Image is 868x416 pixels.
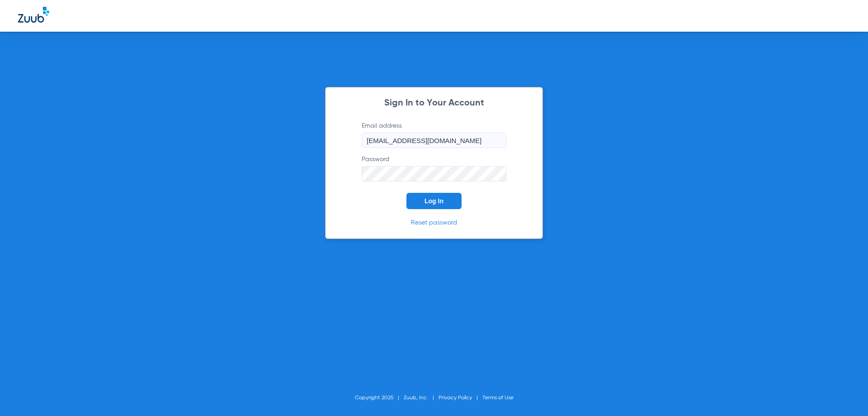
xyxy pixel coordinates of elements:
[348,99,520,108] h2: Sign In to Your Account
[482,395,514,401] a: Terms of Use
[411,220,457,226] a: Reset password
[439,395,472,401] a: Privacy Policy
[362,133,506,148] input: Email address
[823,373,868,416] iframe: Chat Widget
[425,197,443,205] span: Log In
[355,393,404,402] li: Copyright 2025
[362,155,506,182] label: Password
[404,393,439,402] li: Zuub, Inc.
[18,7,49,23] img: Zuub Logo
[362,121,506,148] label: Email address
[406,193,462,209] button: Log In
[362,166,506,182] input: Password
